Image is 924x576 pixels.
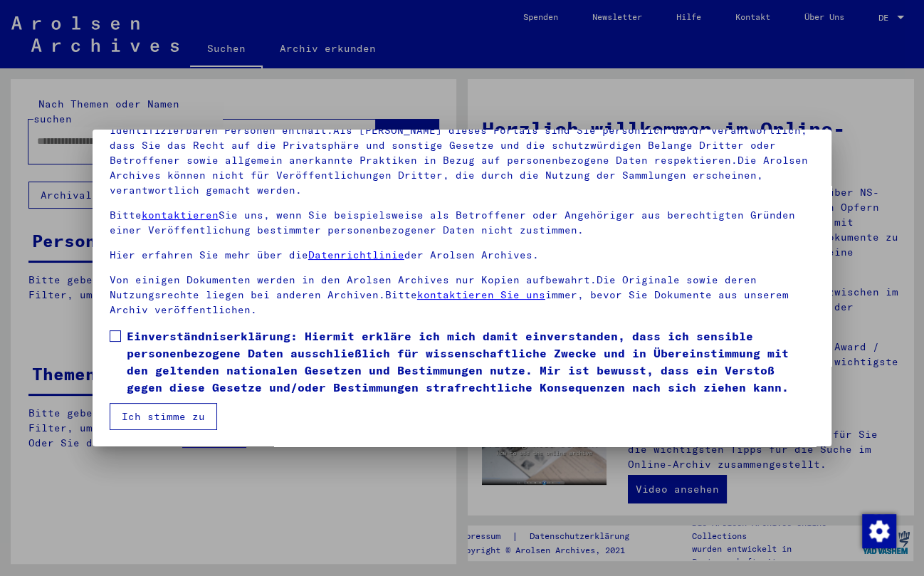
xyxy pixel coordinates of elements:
[110,248,814,263] p: Hier erfahren Sie mehr über die der Arolsen Archives.
[417,288,545,301] a: kontaktieren Sie uns
[862,514,896,548] img: Zustimmung ändern
[110,273,814,318] p: Von einigen Dokumenten werden in den Arolsen Archives nur Kopien aufbewahrt.Die Originale sowie d...
[110,208,814,238] p: Bitte Sie uns, wenn Sie beispielsweise als Betroffener oder Angehöriger aus berechtigten Gründen ...
[308,248,404,261] a: Datenrichtlinie
[142,209,219,221] a: kontaktieren
[110,108,814,198] p: Bitte beachten Sie, dass dieses Portal über NS - Verfolgte sensible Daten zu identifizierten oder...
[110,403,217,430] button: Ich stimme zu
[127,328,814,396] span: Einverständniserklärung: Hiermit erkläre ich mich damit einverstanden, dass ich sensible personen...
